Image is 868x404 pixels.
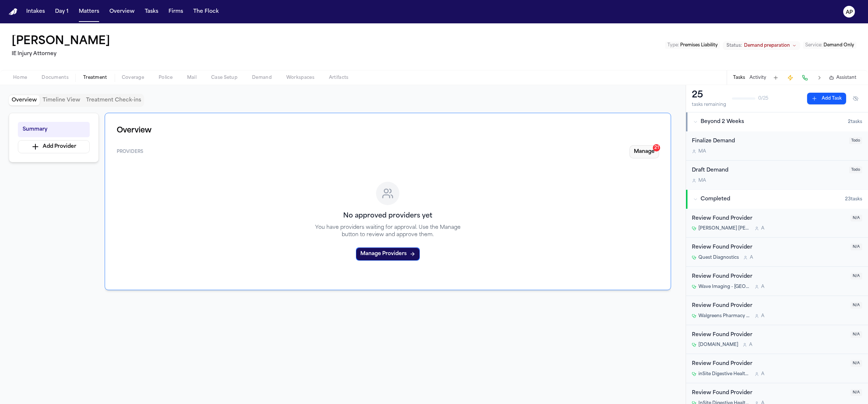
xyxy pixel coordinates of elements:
button: Beyond 2 Weeks2tasks [686,112,868,131]
span: Demand Only [824,43,854,47]
div: Finalize Demand [692,137,845,146]
h2: IE Injury Attorney [12,50,113,58]
button: Overview [9,95,40,105]
button: Treatment Check-ins [83,95,144,105]
h1: [PERSON_NAME] [12,35,110,48]
span: M A [698,149,706,154]
button: Create Immediate Task [785,73,795,83]
h3: No approved providers yet [343,211,432,221]
button: Activity [749,75,766,81]
p: You have providers waiting for approval. Use the Manage button to review and approve them. [306,224,469,239]
button: Intakes [23,5,48,18]
button: Firms [166,5,186,18]
button: Edit Type: Premises Liability [665,42,720,49]
span: Todo [849,166,862,173]
span: Service : [805,43,822,47]
div: Open task: Draft Demand [686,161,868,189]
h1: Overview [117,125,659,136]
button: Day 1 [52,5,71,18]
button: Overview [106,5,137,18]
span: Wave Imaging - [GEOGRAPHIC_DATA] [698,284,750,290]
span: Case Setup [211,75,237,81]
span: M A [698,178,706,184]
div: Open task: Review Found Provider [686,296,868,325]
div: tasks remaining [692,102,726,108]
div: Review Found Provider [692,360,846,368]
button: Tasks [733,75,745,81]
button: Timeline View [40,95,83,105]
button: Add Task [807,93,846,104]
span: inSite Digestive Health Care [698,371,750,377]
span: [PERSON_NAME] [PERSON_NAME], A Professional Nursing Corporation [698,226,750,231]
button: Add Provider [18,140,90,153]
button: Edit Service: Demand Only [803,42,856,49]
div: Open task: Review Found Provider [686,209,868,238]
div: 21 [653,144,660,151]
div: Open task: Finalize Demand [686,131,868,161]
button: Manage21 [629,145,659,158]
div: Open task: Review Found Provider [686,325,868,354]
span: Demand preparation [744,43,790,49]
span: Status: [726,43,742,49]
span: A [750,255,753,261]
span: Providers [117,149,143,155]
button: Summary [18,122,90,137]
span: N/A [850,360,862,367]
button: Completed23tasks [686,190,868,209]
button: Hide completed tasks (⌘⇧H) [849,93,862,104]
div: Open task: Review Found Provider [686,238,868,267]
button: Matters [76,5,102,18]
button: Manage Providers [356,247,420,261]
button: Make a Call [800,73,810,83]
span: A [761,226,764,231]
span: A [761,313,764,319]
span: N/A [850,273,862,280]
span: Type : [667,43,679,47]
span: Workspaces [286,75,314,81]
span: Treatment [83,75,107,81]
img: Finch Logo [9,8,18,15]
button: The Flock [190,5,222,18]
span: Beyond 2 Weeks [701,118,744,126]
div: Review Found Provider [692,243,846,252]
button: Assistant [829,75,856,81]
span: N/A [850,215,862,222]
div: 25 [692,89,726,101]
span: Todo [849,137,862,144]
div: Review Found Provider [692,215,846,223]
span: [DOMAIN_NAME] [698,342,738,348]
span: Walgreens Pharmacy #5881 [698,313,750,319]
div: Review Found Provider [692,302,846,310]
span: 23 task s [845,196,862,202]
span: Assistant [836,75,856,81]
span: A [761,284,764,290]
div: Review Found Provider [692,273,846,281]
span: Mail [187,75,197,81]
span: 0 / 25 [758,96,768,101]
div: Draft Demand [692,166,845,175]
span: Documents [42,75,69,81]
span: N/A [850,243,862,250]
button: Tasks [142,5,161,18]
span: Coverage [122,75,144,81]
span: Quest Diagnostics [698,255,739,261]
span: N/A [850,389,862,396]
span: Demand [252,75,272,81]
span: Home [13,75,27,81]
div: Open task: Review Found Provider [686,354,868,383]
span: Premises Liability [680,43,718,47]
span: A [749,342,752,348]
span: Police [159,75,173,81]
a: Home [9,8,18,15]
div: Open task: Review Found Provider [686,267,868,296]
button: Add Task [771,73,781,83]
span: 2 task s [848,119,862,125]
span: N/A [850,331,862,338]
span: A [761,371,764,377]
